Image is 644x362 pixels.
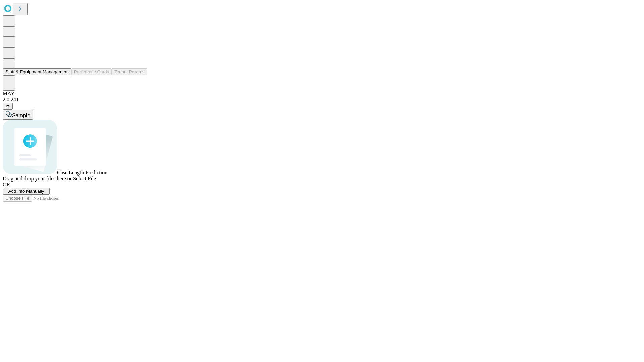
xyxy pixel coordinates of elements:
span: Drag and drop your files here or [3,176,72,181]
span: Sample [12,113,30,118]
button: @ [3,103,13,110]
button: Preference Cards [71,68,112,75]
div: 2.0.241 [3,97,641,103]
span: @ [5,104,10,109]
div: MAY [3,90,641,97]
span: OR [3,182,10,187]
button: Staff & Equipment Management [3,68,71,75]
span: Add Info Manually [8,189,44,194]
span: Case Length Prediction [57,170,107,175]
button: Add Info Manually [3,188,50,195]
button: Sample [3,110,33,120]
button: Tenant Params [112,68,147,75]
span: Select File [73,176,96,181]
